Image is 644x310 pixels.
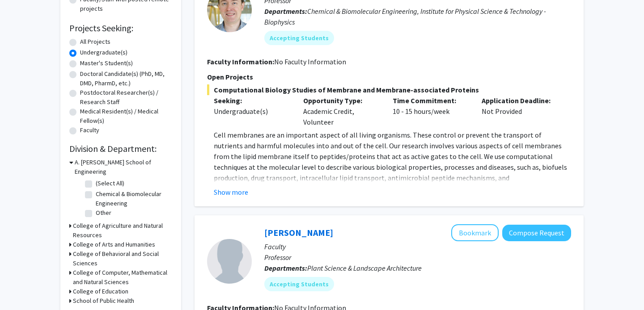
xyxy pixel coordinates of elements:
b: Departments: [264,264,307,272]
label: Doctoral Candidate(s) (PhD, MD, DMD, PharmD, etc.) [80,69,172,88]
span: Chemical & Biomolecular Engineering, Institute for Physical Science & Technology - Biophysics [264,7,546,26]
p: Application Deadline: [482,95,558,106]
div: 10 - 15 hours/week [386,95,475,127]
div: Academic Credit, Volunteer [297,95,386,127]
p: Opportunity Type: [303,95,379,106]
iframe: Chat [7,270,38,303]
h2: Division & Department: [69,143,172,154]
label: Faculty [80,126,99,135]
p: Faculty [264,241,571,252]
label: Postdoctoral Researcher(s) / Research Staff [80,88,172,107]
a: [PERSON_NAME] [264,227,333,238]
label: Medical Resident(s) / Medical Fellow(s) [80,107,172,126]
p: Time Commitment: [393,95,469,106]
h3: College of Computer, Mathematical and Natural Sciences [73,268,172,287]
h3: College of Education [73,287,128,296]
b: Faculty Information: [207,57,274,66]
p: Seeking: [214,95,290,106]
h3: College of Arts and Humanities [73,240,155,249]
h3: School of Public Health [73,296,134,306]
span: No Faculty Information [274,57,346,66]
label: All Projects [80,37,110,46]
span: Plant Science & Landscape Architecture [307,264,422,272]
p: Professor [264,252,571,263]
mat-chip: Accepting Students [264,277,334,291]
button: Compose Request to Pierre Jacob [502,225,571,241]
h3: College of Behavioral and Social Sciences [73,249,172,268]
b: Departments: [264,7,307,16]
div: Not Provided [475,95,564,127]
h2: Projects Seeking: [69,23,172,34]
mat-chip: Accepting Students [264,31,334,45]
label: (Select All) [96,179,124,188]
p: Open Projects [207,71,571,82]
button: Add Pierre Jacob to Bookmarks [451,224,499,241]
div: Undergraduate(s) [214,106,290,117]
span: Computational Biology Studies of Membrane and Membrane-associated Proteins [207,84,571,95]
button: Show more [214,187,248,197]
p: Cell membranes are an important aspect of all living organisms. These control or prevent the tran... [214,130,571,237]
label: Other [96,208,111,218]
label: Chemical & Biomolecular Engineering [96,189,170,208]
h3: A. [PERSON_NAME] School of Engineering [75,158,172,176]
h3: College of Agriculture and Natural Resources [73,221,172,240]
label: Master's Student(s) [80,59,133,68]
label: Undergraduate(s) [80,48,127,57]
